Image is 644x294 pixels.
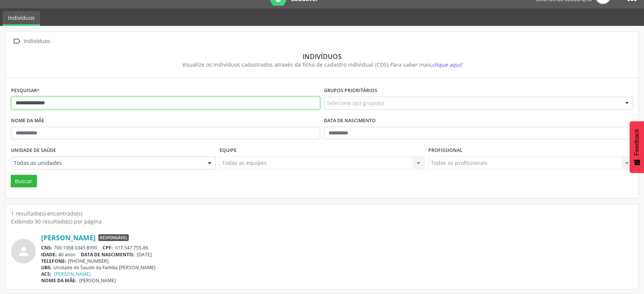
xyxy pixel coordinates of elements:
button: Feedback - Mostrar pesquisa [630,121,644,173]
div: Exibindo 30 resultado(s) por página [11,217,633,225]
div: Indivíduos [16,52,628,61]
span: DATA DE NASCIMENTO: [81,251,135,258]
span: [PERSON_NAME] [79,277,116,284]
label: Nome da mãe [11,115,44,127]
span: clique aqui! [432,61,462,68]
div: 700 1068 0345 8990 [41,244,633,251]
span: CNS: [41,244,52,251]
span: Todas as unidades [14,159,200,167]
a:  Indivíduos [11,36,51,47]
span: CPF: [103,244,113,251]
span: TELEFONE: [41,258,66,264]
div: Indivíduos [22,36,51,47]
span: [DATE] [137,251,152,258]
span: ACS: [41,271,51,277]
label: Profissional [428,145,463,157]
div: Unidade de Saude da Familia [PERSON_NAME] [41,264,633,271]
div: [PHONE_NUMBER] [41,258,633,264]
span: NOME DA MÃE: [41,277,77,284]
div: 40 anos [41,251,633,258]
a: Indivíduos [3,11,40,26]
i: Para saber mais, [390,61,462,68]
div: Visualize os indivíduos cadastrados através da ficha de cadastro individual (CDS). [16,61,628,69]
i: person [17,244,30,258]
span: Feedback [633,129,640,155]
span: Responsável [98,234,129,241]
i:  [11,36,22,47]
span: IDADE: [41,251,57,258]
span: UBS: [41,264,52,271]
a: [PERSON_NAME] [54,271,91,277]
label: Grupos prioritários [324,85,377,97]
label: Equipe [219,145,237,157]
span: 017.547.755-86 [115,244,148,251]
label: Pesquisar [11,85,40,97]
span: Selecione o(s) grupo(s) [327,99,384,107]
div: 1 resultado(s) encontrado(s) [11,209,633,217]
label: Unidade de saúde [11,145,56,157]
button: Buscar [11,175,37,188]
a: [PERSON_NAME] [41,233,96,242]
label: Data de nascimento [324,115,376,127]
